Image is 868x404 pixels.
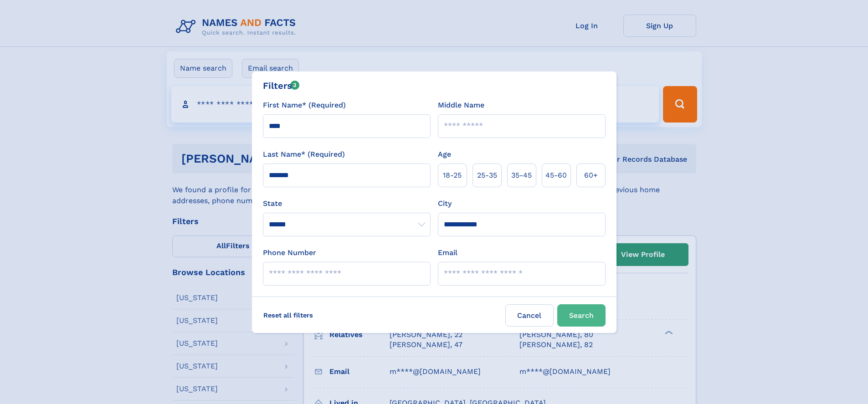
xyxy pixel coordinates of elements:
label: Phone Number [263,247,316,258]
span: 60+ [584,170,598,181]
label: Middle Name [438,100,484,111]
div: Filters [263,79,300,92]
label: Reset all filters [257,304,319,326]
span: 35‑45 [511,170,532,181]
label: Age [438,149,451,160]
label: Cancel [505,304,554,327]
label: Last Name* (Required) [263,149,345,160]
label: City [438,198,452,209]
span: 45‑60 [545,170,567,181]
label: First Name* (Required) [263,100,346,111]
label: Email [438,247,457,258]
span: 18‑25 [443,170,462,181]
button: Search [557,304,606,327]
span: 25‑35 [477,170,497,181]
label: State [263,198,431,209]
